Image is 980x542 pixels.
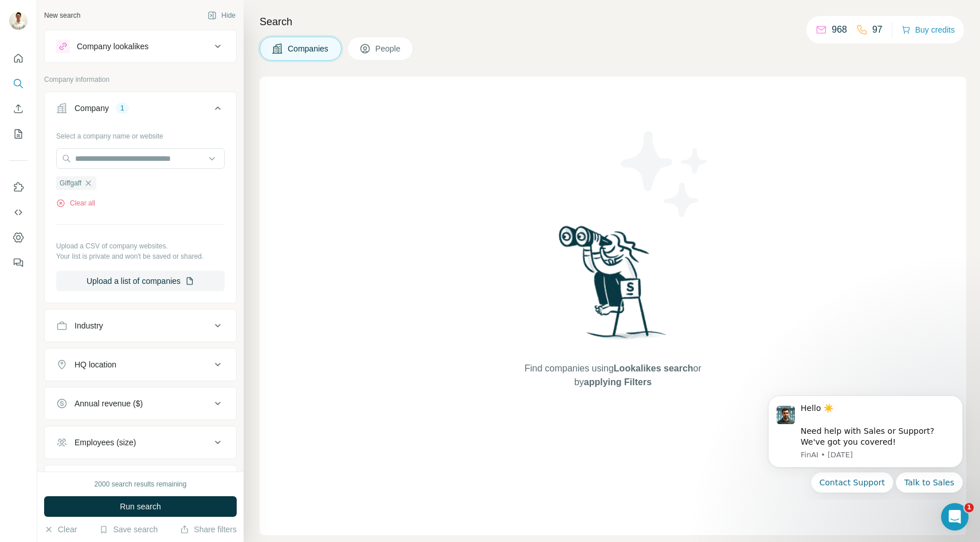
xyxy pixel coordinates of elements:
[99,524,158,535] button: Save search
[9,48,28,69] button: Quick start
[75,320,103,331] div: Industry
[45,351,236,378] button: HQ location
[60,178,81,188] span: Giffgaff
[180,524,237,535] button: Share filters
[260,14,966,30] h4: Search
[941,503,969,531] iframe: Intercom live chat
[45,429,236,456] button: Employees (size)
[9,227,28,248] button: Dashboard
[44,10,80,21] div: New search
[584,377,652,387] span: applying Filters
[56,241,225,251] p: Upload a CSV of company websites.
[75,102,109,114] div: Company
[116,103,129,113] div: 1
[614,363,693,373] span: Lookalikes search
[9,11,28,30] img: Avatar
[56,198,95,208] button: Clear all
[44,524,77,535] button: Clear
[9,124,28,144] button: My lists
[872,23,883,37] p: 97
[199,7,244,24] button: Hide
[75,437,136,448] div: Employees (size)
[45,468,236,495] button: Technologies
[9,98,28,119] button: Enrich CSV
[56,271,225,291] button: Upload a list of companies
[832,23,847,37] p: 968
[613,122,716,225] img: Surfe Illustration - Stars
[75,398,143,409] div: Annual revenue ($)
[45,33,236,60] button: Company lookalikes
[120,501,161,512] span: Run search
[45,390,236,417] button: Annual revenue ($)
[95,479,187,489] div: 2000 search results remaining
[45,94,236,126] button: Company1
[56,251,225,262] p: Your list is private and won't be saved or shared.
[44,496,237,517] button: Run search
[521,362,704,389] span: Find companies using or by
[901,22,955,38] button: Buy credits
[44,74,237,85] p: Company information
[9,73,28,94] button: Search
[56,126,225,141] div: Select a company name or website
[965,503,974,512] span: 1
[554,223,673,350] img: Surfe Illustration - Woman searching with binoculars
[288,43,330,54] span: Companies
[9,202,28,223] button: Use Surfe API
[9,252,28,273] button: Feedback
[77,41,148,52] div: Company lookalikes
[75,359,116,370] div: HQ location
[45,312,236,339] button: Industry
[751,385,980,500] iframe: Intercom notifications message
[9,177,28,197] button: Use Surfe on LinkedIn
[375,43,402,54] span: People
